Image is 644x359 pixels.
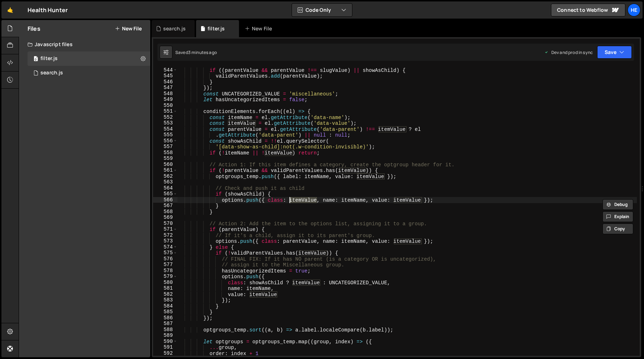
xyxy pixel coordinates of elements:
[153,215,177,221] div: 569
[153,350,177,356] div: 592
[1,1,19,19] a: 🤙
[153,103,177,109] div: 550
[153,315,177,321] div: 586
[153,226,177,232] div: 571
[597,46,632,59] button: Save
[153,339,177,345] div: 590
[19,37,150,51] div: Javascript files
[40,70,63,76] div: search.js
[153,91,177,97] div: 548
[153,67,177,73] div: 544
[153,138,177,144] div: 556
[153,162,177,168] div: 560
[153,291,177,297] div: 582
[153,79,177,85] div: 546
[153,156,177,162] div: 559
[544,49,593,55] div: Dev and prod in sync
[153,250,177,256] div: 575
[153,209,177,215] div: 568
[153,203,177,209] div: 567
[153,221,177,227] div: 570
[153,191,177,197] div: 565
[153,167,177,173] div: 561
[153,185,177,191] div: 564
[628,4,640,16] a: He
[153,179,177,185] div: 563
[153,262,177,268] div: 577
[28,66,150,80] div: 16494/45041.js
[153,244,177,250] div: 574
[153,238,177,244] div: 573
[153,150,177,156] div: 558
[153,285,177,291] div: 581
[153,333,177,339] div: 589
[245,25,275,32] div: New File
[602,211,633,222] button: Explain
[40,55,58,62] div: filter.js
[28,25,40,33] h2: Files
[153,97,177,103] div: 549
[153,85,177,91] div: 547
[153,132,177,138] div: 555
[34,56,38,62] span: 0
[551,4,625,16] a: Connect to Webflow
[153,126,177,132] div: 554
[153,256,177,262] div: 576
[115,26,142,31] button: New File
[153,173,177,179] div: 562
[153,232,177,238] div: 572
[188,49,217,55] div: 3 minutes ago
[153,108,177,114] div: 551
[153,268,177,274] div: 578
[602,199,633,210] button: Debug
[153,327,177,333] div: 588
[153,197,177,203] div: 566
[153,144,177,150] div: 557
[28,51,150,66] div: 16494/44708.js
[153,309,177,315] div: 585
[602,223,633,234] button: Copy
[28,6,68,14] div: Health Hunter
[153,303,177,309] div: 584
[153,297,177,303] div: 583
[292,4,352,16] button: Code Only
[153,73,177,79] div: 545
[208,25,225,32] div: filter.js
[153,280,177,286] div: 580
[153,114,177,121] div: 552
[153,321,177,327] div: 587
[153,274,177,280] div: 579
[175,49,217,55] div: Saved
[153,120,177,126] div: 553
[163,25,186,32] div: search.js
[153,344,177,350] div: 591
